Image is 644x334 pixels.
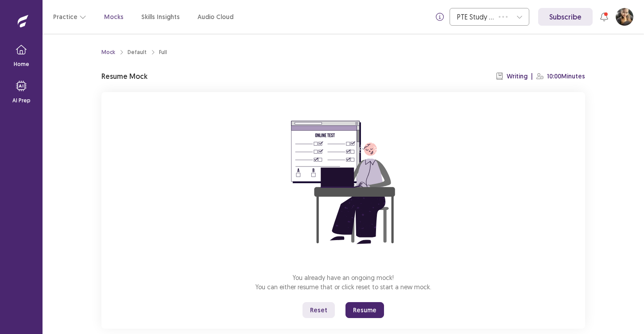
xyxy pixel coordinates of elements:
button: Resume [345,302,384,318]
button: User Profile Image [616,8,633,26]
div: Default [128,48,147,56]
div: PTE Study Centre [457,8,494,25]
p: Writing [507,72,528,81]
img: attend-mock [264,103,423,262]
a: Mock [101,48,115,56]
p: 10:00 Minutes [547,72,585,81]
div: Full [159,48,167,56]
a: Mocks [104,12,124,22]
button: Reset [303,302,335,318]
p: | [531,72,533,81]
button: Practice [53,9,86,25]
a: Subscribe [538,8,593,26]
p: AI Prep [12,97,31,105]
p: You already have an ongoing mock! You can either resume that or click reset to start a new mock. [256,273,431,291]
p: Home [14,60,29,68]
nav: breadcrumb [101,48,167,56]
a: Skills Insights [141,12,180,22]
a: Audio Cloud [198,12,233,22]
button: info [432,9,448,25]
p: Resume Mock [101,71,147,82]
